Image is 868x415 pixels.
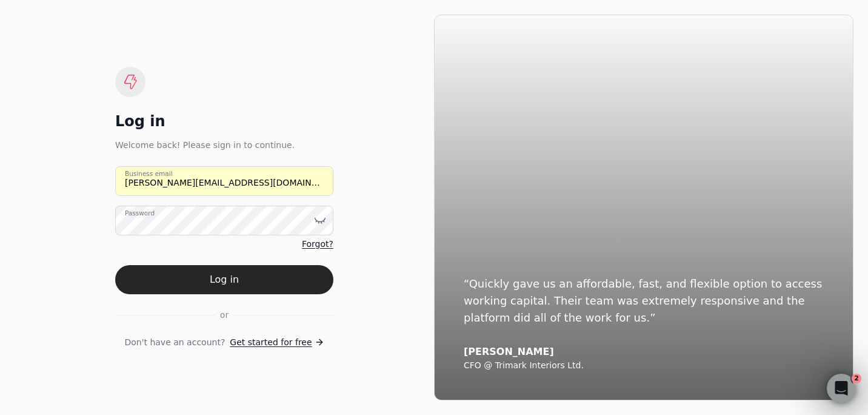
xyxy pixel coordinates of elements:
a: Forgot? [302,238,333,251]
span: Get started for free [230,336,312,349]
span: Don't have an account? [124,336,225,349]
label: Password [125,208,155,218]
div: CFO @ Trimark Interiors Ltd. [464,360,824,371]
div: Log in [115,112,333,131]
span: 2 [852,374,861,383]
label: Business email [125,169,173,178]
iframe: Intercom live chat [827,374,856,403]
span: or [220,309,229,322]
div: “Quickly gave us an affordable, fast, and flexible option to access working capital. Their team w... [464,275,824,326]
a: Get started for free [230,336,324,349]
button: Log in [115,265,333,294]
div: [PERSON_NAME] [464,346,824,358]
div: Welcome back! Please sign in to continue. [115,138,333,152]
